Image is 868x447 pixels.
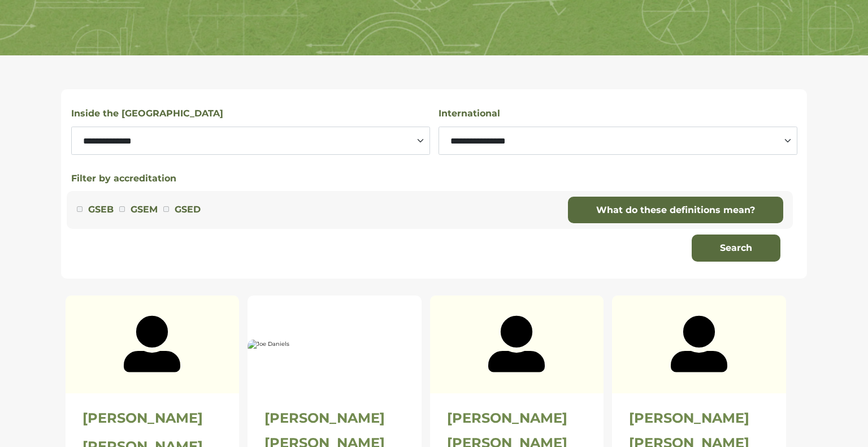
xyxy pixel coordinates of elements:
select: Select a state [71,127,430,155]
h2: [PERSON_NAME] [447,410,587,427]
h2: [PERSON_NAME] [83,410,223,427]
a: What do these definitions mean? [568,197,783,224]
button: Filter by accreditation [71,172,176,185]
label: GSEB [88,202,114,217]
label: GSED [175,202,201,217]
label: GSEM [131,202,158,217]
img: Joe Daniels [248,340,422,349]
label: International [439,106,500,121]
label: Inside the [GEOGRAPHIC_DATA] [71,106,223,121]
h2: [PERSON_NAME] [264,410,405,427]
button: Search [692,235,780,262]
select: Select a country [439,127,797,155]
h2: [PERSON_NAME] [629,410,769,427]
